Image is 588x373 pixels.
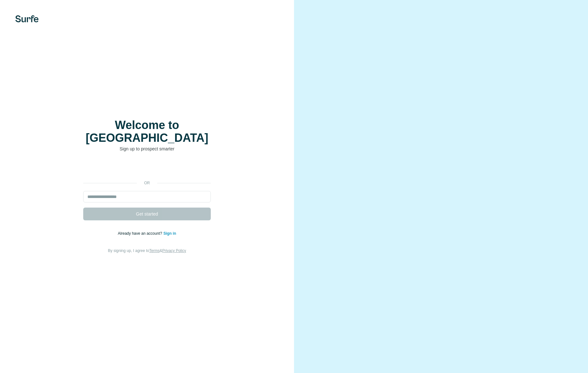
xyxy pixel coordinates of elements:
iframe: Sign in with Google Button [80,162,214,176]
p: or [137,180,157,186]
span: Already have an account? [118,231,164,236]
p: Sign up to prospect smarter [83,146,211,152]
a: Sign in [163,231,176,236]
h1: Welcome to [GEOGRAPHIC_DATA] [83,119,211,144]
a: Privacy Policy [162,248,186,253]
span: By signing up, I agree to & [108,248,186,253]
a: Terms [149,248,160,253]
img: Surfe's logo [15,15,39,22]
